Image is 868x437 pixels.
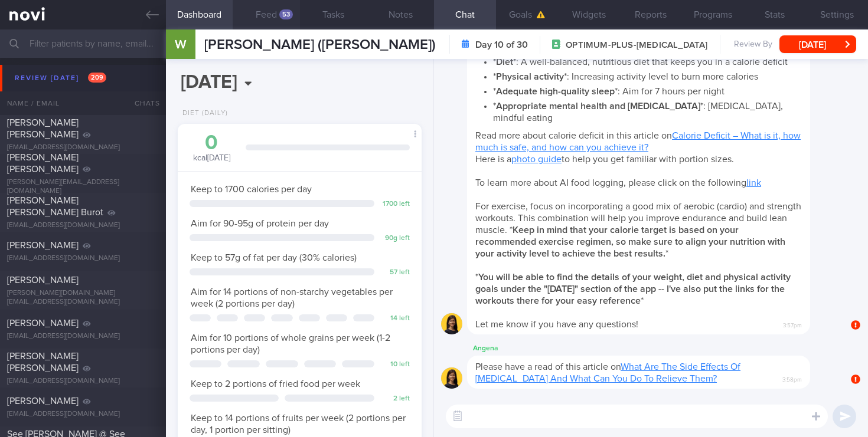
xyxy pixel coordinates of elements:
[7,143,159,152] div: [EMAIL_ADDRESS][DOMAIN_NAME]
[493,97,802,124] li: * *: [MEDICAL_DATA], mindful eating
[7,221,159,230] div: [EMAIL_ADDRESS][DOMAIN_NAME]
[204,38,436,52] span: [PERSON_NAME] ([PERSON_NAME])
[279,9,293,19] div: 53
[380,268,410,277] div: 57 left
[7,118,79,139] span: [PERSON_NAME] [PERSON_NAME]
[7,275,79,285] span: [PERSON_NAME]
[511,155,562,164] a: photo guide
[475,155,734,164] span: Here is a to help you get familiar with portion sizes.
[7,153,79,174] span: [PERSON_NAME] [PERSON_NAME]
[380,200,410,209] div: 1700 left
[380,234,410,243] div: 90 g left
[191,333,390,354] span: Aim for 10 portions of whole grains per week (1-2 portions per day)
[190,133,234,164] div: kcal [DATE]
[380,314,410,323] div: 14 left
[7,254,159,263] div: [EMAIL_ADDRESS][DOMAIN_NAME]
[7,289,159,307] div: [PERSON_NAME][DOMAIN_NAME][EMAIL_ADDRESS][DOMAIN_NAME]
[190,133,234,153] div: 0
[12,70,109,86] div: Review [DATE]
[7,410,159,419] div: [EMAIL_ADDRESS][DOMAIN_NAME]
[734,40,772,50] span: Review By
[566,40,707,51] span: OPTIMUM-PLUS-[MEDICAL_DATA]
[782,373,802,384] span: 3:58pm
[475,178,761,188] span: To learn more about AI food logging, please click on the following
[7,178,159,196] div: [PERSON_NAME][EMAIL_ADDRESS][DOMAIN_NAME]
[493,83,802,97] li: * *: Aim for 7 hours per night
[380,360,410,369] div: 10 left
[496,101,700,111] strong: Appropriate mental health and [MEDICAL_DATA]
[475,320,638,329] span: Let me know if you have any questions!
[119,91,166,115] div: Chats
[88,73,106,83] span: 209
[475,202,801,258] span: For exercise, focus on incorporating a good mix of aerobic (cardio) and strength workouts. This c...
[191,413,406,435] span: Keep to 14 portions of fruits per week (2 portions per day, 1 portion per sitting)
[7,196,103,217] span: [PERSON_NAME] [PERSON_NAME] Burot
[7,318,79,328] span: [PERSON_NAME]
[467,341,846,356] div: Angena
[191,185,312,194] span: Keep to 1700 calories per day
[475,225,785,258] strong: Keep in mind that your calorie target is based on your recommended exercise regimen, so make sure...
[380,395,410,403] div: 2 left
[191,219,329,228] span: Aim for 90-95g of protein per day
[191,287,393,308] span: Aim for 14 portions of non-starchy vegetables per week (2 portions per day)
[7,332,159,341] div: [EMAIL_ADDRESS][DOMAIN_NAME]
[191,379,360,389] span: Keep to 2 portions of fried food per week
[746,178,761,188] a: link
[475,39,528,51] strong: Day 10 of 30
[496,72,564,81] strong: Physical activity
[779,35,856,53] button: [DATE]
[475,272,791,305] strong: You will be able to find the details of your weight, diet and physical activity goals under the "...
[496,87,615,96] strong: Adequate high-quality sleep
[496,57,513,67] strong: Diet
[493,68,802,83] li: * *: Increasing activity level to burn more calories
[7,377,159,386] div: [EMAIL_ADDRESS][DOMAIN_NAME]
[475,362,740,383] span: Please have a read of this article on
[178,109,228,118] div: Diet (Daily)
[191,253,357,262] span: Keep to 57g of fat per day (30% calories)
[7,241,79,250] span: [PERSON_NAME]
[475,131,801,152] span: Read more about calorie deficit in this article on
[783,318,802,330] span: 3:57pm
[7,396,79,406] span: [PERSON_NAME]
[493,53,802,68] li: * *: A well-balanced, nutritious diet that keeps you in a calorie deficit
[7,351,79,373] span: [PERSON_NAME] [PERSON_NAME]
